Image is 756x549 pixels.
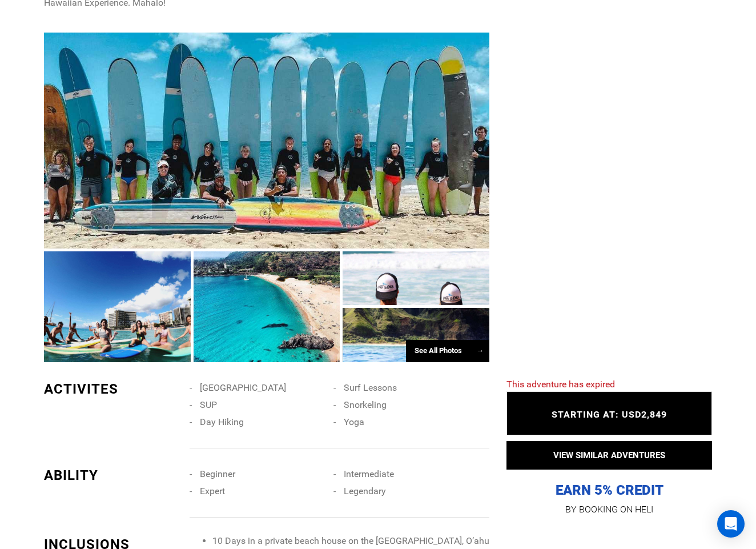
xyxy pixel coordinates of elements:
[200,382,286,393] span: [GEOGRAPHIC_DATA]
[476,346,484,355] span: →
[406,340,489,362] div: See All Photos
[344,486,386,496] span: Legendary
[506,441,712,470] button: VIEW SIMILAR ADVENTURES
[344,382,397,393] span: Surf Lessons
[200,468,235,479] span: Beginner
[344,468,394,479] span: Intermediate
[552,410,667,420] span: STARTING AT: USD2,849
[44,379,181,399] div: ACTIVITES
[506,502,712,518] p: BY BOOKING ON HELI
[344,416,364,427] span: Yoga
[200,486,225,496] span: Expert
[44,466,181,485] div: ABILITY
[506,379,615,390] span: This adventure has expired
[212,535,489,548] li: 10 Days in a private beach house on the [GEOGRAPHIC_DATA], O’ahu
[200,416,244,427] span: Day Hiking
[200,399,217,410] span: SUP
[344,399,387,410] span: Snorkeling
[717,510,745,538] div: Open Intercom Messenger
